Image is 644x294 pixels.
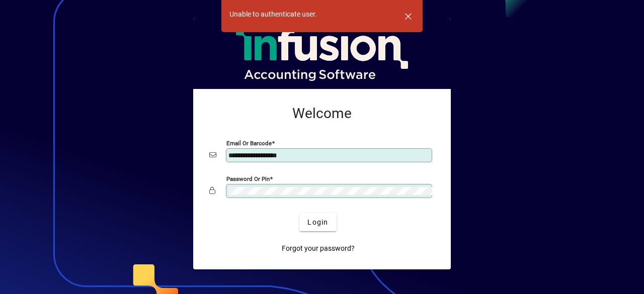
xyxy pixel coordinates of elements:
[299,213,336,231] button: Login
[396,4,420,28] button: Dismiss
[282,243,355,254] span: Forgot your password?
[307,217,328,228] span: Login
[229,9,317,20] div: Unable to authenticate user.
[278,239,359,257] a: Forgot your password?
[226,175,270,182] mat-label: Password or Pin
[226,140,272,147] mat-label: Email or Barcode
[209,105,435,122] h2: Welcome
